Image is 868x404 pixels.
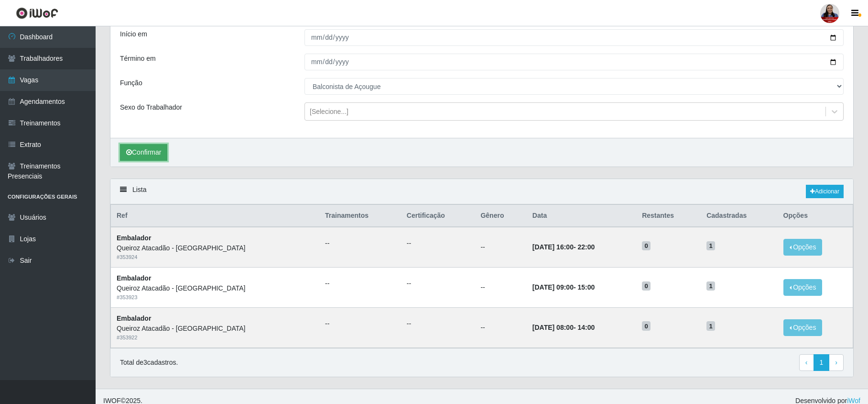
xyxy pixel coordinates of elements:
[117,234,151,242] strong: Embalador
[120,54,156,64] label: Término em
[806,185,844,198] a: Adicionar
[799,354,844,371] nav: pagination
[310,107,348,117] div: [Selecione...]
[532,324,595,331] strong: -
[475,227,526,267] td: --
[532,283,574,291] time: [DATE] 09:00
[325,319,395,329] ul: --
[110,179,853,204] div: Lista
[799,354,814,371] a: Previous
[319,205,401,227] th: Trainamentos
[120,358,178,368] p: Total de 3 cadastros.
[706,241,715,251] span: 1
[16,7,58,19] img: CoreUI Logo
[835,359,837,366] span: ›
[407,279,469,289] ul: --
[532,243,595,251] strong: -
[532,324,574,331] time: [DATE] 08:00
[325,238,395,248] ul: --
[117,243,314,253] div: Queiroz Atacadão - [GEOGRAPHIC_DATA]
[304,29,844,46] input: 00/00/0000
[120,78,142,88] label: Função
[475,205,526,227] th: Gênero
[532,243,574,251] time: [DATE] 16:00
[783,239,823,256] button: Opções
[120,102,182,112] label: Sexo do Trabalhador
[117,314,151,322] strong: Embalador
[532,283,595,291] strong: -
[325,279,395,289] ul: --
[475,268,526,308] td: --
[475,307,526,348] td: --
[642,241,651,251] span: 0
[829,354,844,371] a: Next
[814,354,830,371] a: 1
[304,54,844,70] input: 00/00/0000
[527,205,636,227] th: Data
[642,281,651,291] span: 0
[706,281,715,291] span: 1
[407,319,469,329] ul: --
[706,321,715,331] span: 1
[778,205,853,227] th: Opções
[117,253,314,261] div: # 353924
[407,238,469,248] ul: --
[117,283,314,293] div: Queiroz Atacadão - [GEOGRAPHIC_DATA]
[783,319,823,336] button: Opções
[120,144,167,161] button: Confirmar
[701,205,777,227] th: Cadastradas
[642,321,651,331] span: 0
[117,324,314,334] div: Queiroz Atacadão - [GEOGRAPHIC_DATA]
[805,359,808,366] span: ‹
[783,279,823,296] button: Opções
[636,205,701,227] th: Restantes
[577,283,595,291] time: 15:00
[120,29,147,39] label: Início em
[577,324,595,331] time: 14:00
[401,205,475,227] th: Certificação
[111,205,319,227] th: Ref
[117,293,314,302] div: # 353923
[117,274,151,282] strong: Embalador
[577,243,595,251] time: 22:00
[117,334,314,342] div: # 353922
